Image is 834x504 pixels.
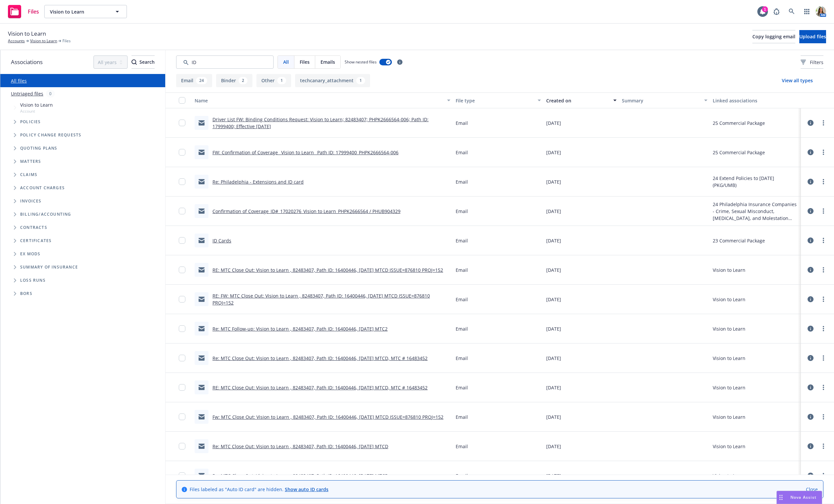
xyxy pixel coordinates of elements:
[544,92,619,108] button: Created on
[179,237,185,244] input: Toggle Row Selected
[11,90,43,97] a: Untriaged files
[20,265,78,269] span: Summary of insurance
[710,92,801,108] button: Linked associations
[456,472,468,479] span: Email
[713,296,745,303] div: Vision to Learn
[546,97,609,104] div: Created on
[20,239,52,243] span: Certificates
[546,149,561,156] span: [DATE]
[20,186,65,190] span: Account charges
[819,295,827,303] a: more
[752,33,795,40] span: Copy logging email
[546,296,561,303] span: [DATE]
[212,293,430,306] a: RE: FW: MTC Close Out: Vision to Learn , 82483407, Path ID: 16400446, [DATE] MTCD ISSUE=876810 PR...
[212,208,400,214] a: Confirmation of Coverage_ID#_17020276_Vision to Learn_PHPK2666564 / PHUB904329
[801,55,823,69] button: Filters
[546,208,561,215] span: [DATE]
[20,212,71,216] span: Billing/Accounting
[456,97,534,104] div: File type
[713,267,745,273] div: Vision to Learn
[810,59,823,66] span: Filters
[20,173,37,177] span: Claims
[713,384,745,391] div: Vision to Learn
[285,486,328,492] a: Show auto ID cards
[819,325,827,333] a: more
[546,178,561,185] span: [DATE]
[456,443,468,450] span: Email
[46,90,55,97] div: 0
[456,296,468,303] span: Email
[762,6,768,12] div: 1
[20,160,41,163] span: Matters
[8,29,46,38] span: Vision to Learn
[777,491,785,504] div: Drag to move
[713,472,745,479] div: Vision to Learn
[453,92,544,108] button: File type
[546,443,561,450] span: [DATE]
[713,120,765,126] div: 25 Commercial Package
[799,33,826,40] span: Upload files
[179,120,185,126] input: Toggle Row Selected
[196,77,207,84] div: 24
[321,58,335,65] span: Emails
[20,101,53,108] span: Vision to Learn
[283,58,289,65] span: All
[179,208,185,214] input: Toggle Row Selected
[546,355,561,362] span: [DATE]
[456,178,468,185] span: Email
[179,97,185,104] input: Select all
[179,443,185,450] input: Toggle Row Selected
[20,278,46,282] span: Loss Runs
[179,384,185,391] input: Toggle Row Selected
[30,38,57,44] a: Vision to Learn
[801,59,823,66] span: Filters
[20,252,40,256] span: Ex Mods
[179,414,185,420] input: Toggle Row Selected
[785,5,798,18] a: Search
[20,120,41,124] span: Policies
[819,383,827,391] a: more
[456,120,468,126] span: Email
[546,414,561,420] span: [DATE]
[456,267,468,273] span: Email
[216,74,252,87] button: Binder
[176,55,274,69] input: Search by keyword...
[44,5,127,18] button: Vision to Learn
[176,74,212,87] button: Email
[20,199,42,203] span: Invoices
[132,55,155,69] button: SearchSearch
[179,325,185,332] input: Toggle Row Selected
[20,226,47,230] span: Contracts
[622,97,700,104] div: Summary
[345,59,377,65] span: Show nested files
[212,414,443,420] a: Fw: MTC Close Out: Vision to Learn , 82483407, Path ID: 16400446, [DATE] MTCD ISSUE=876810 PROJ=152
[799,30,826,43] button: Upload files
[546,325,561,332] span: [DATE]
[713,201,798,222] div: 24 Philadelphia Insurance Companies - Crime, Sexual Misconduct, [MEDICAL_DATA], and Molestation L...
[819,236,827,244] a: more
[819,413,827,421] a: more
[713,97,798,104] div: Linked associations
[713,355,745,362] div: Vision to Learn
[212,443,388,450] a: Re: MTC Close Out: Vision to Learn , 82483407, Path ID: 16400446, [DATE] MTCD
[195,97,443,104] div: Name
[50,8,107,15] span: Vision to Learn
[777,491,822,504] button: Nova Assist
[20,108,53,114] span: Account
[819,472,827,480] a: more
[356,77,365,84] div: 1
[179,267,185,273] input: Toggle Row Selected
[770,5,783,18] a: Report a Bug
[212,149,398,156] a: FW: Confirmation of Coverage_ Vision to Learn_ Path ID: 17999400_PHPK2666564-006
[546,267,561,273] span: [DATE]
[212,179,304,185] a: Re: Philadelphia - Extensions and ID card
[815,6,826,17] img: photo
[819,266,827,274] a: more
[179,296,185,303] input: Toggle Row Selected
[11,78,27,84] a: All files
[192,92,453,108] button: Name
[752,30,795,43] button: Copy logging email
[277,77,286,84] div: 1
[456,325,468,332] span: Email
[456,414,468,420] span: Email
